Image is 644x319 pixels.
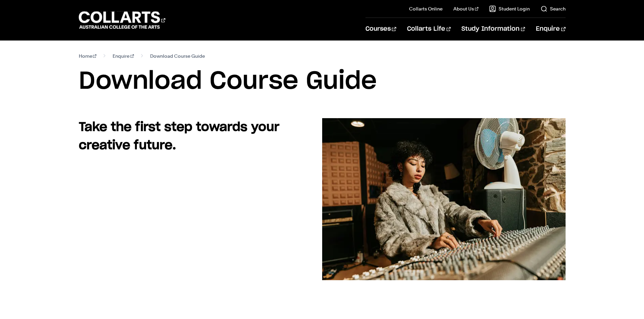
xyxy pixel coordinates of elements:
[150,51,205,61] span: Download Course Guide
[489,5,530,12] a: Student Login
[461,18,525,40] a: Study Information
[541,5,566,12] a: Search
[113,51,134,61] a: Enquire
[79,121,279,152] strong: Take the first step towards your creative future.
[536,18,565,40] a: Enquire
[453,5,478,12] a: About Us
[79,66,566,97] h1: Download Course Guide
[79,10,165,30] div: Go to homepage
[407,18,451,40] a: Collarts Life
[365,18,396,40] a: Courses
[79,51,97,61] a: Home
[409,5,443,12] a: Collarts Online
